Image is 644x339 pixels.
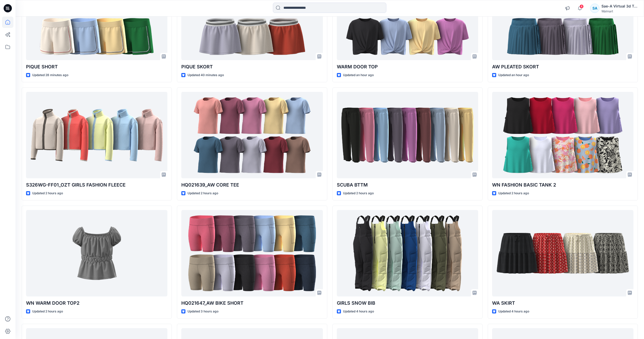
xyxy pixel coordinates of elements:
div: Walmart [601,9,638,13]
a: HQ021639_AW CORE TEE [181,92,323,178]
p: Updated 40 minutes ago [188,72,224,78]
a: WN FASHION BASIC TANK 2 [492,92,633,178]
a: S326WG-FF01_OZT GIRLS FASHION FLEECE [26,92,167,178]
a: HQ021647_AW BIKE SHORT [181,210,323,296]
p: WARM DOOR TOP [337,63,478,70]
p: S326WG-FF01_OZT GIRLS FASHION FLEECE [26,181,167,189]
p: Updated 28 minutes ago [32,72,68,78]
div: Sae-A Virtual 3d Team [601,3,638,9]
a: WN WARM DOOR TOP2 [26,210,167,296]
p: Updated 2 hours ago [32,191,63,196]
p: PIQUE SKORT [181,63,323,70]
p: Updated 4 hours ago [343,309,374,314]
p: Updated 2 hours ago [343,191,374,196]
p: Updated an hour ago [498,72,529,78]
p: Updated an hour ago [343,72,374,78]
p: SCUBA BTTM [337,181,478,189]
p: Updated 4 hours ago [498,309,529,314]
a: SCUBA BTTM [337,92,478,178]
p: Updated 3 hours ago [188,309,218,314]
p: HQ021647_AW BIKE SHORT [181,300,323,307]
a: WA SKIRT [492,210,633,296]
p: WA SKIRT [492,300,633,307]
p: AW PLEATED SKORT [492,63,633,70]
p: Updated 2 hours ago [188,191,218,196]
p: GIRLS SNOW BIB [337,300,478,307]
a: GIRLS SNOW BIB [337,210,478,296]
p: WN WARM DOOR TOP2 [26,300,167,307]
p: HQ021639_AW CORE TEE [181,181,323,189]
p: Updated 2 hours ago [498,191,529,196]
div: SA [590,4,599,13]
p: PIQUE SHORT [26,63,167,70]
span: 4 [580,4,584,9]
p: WN FASHION BASIC TANK 2 [492,181,633,189]
p: Updated 2 hours ago [32,309,63,314]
